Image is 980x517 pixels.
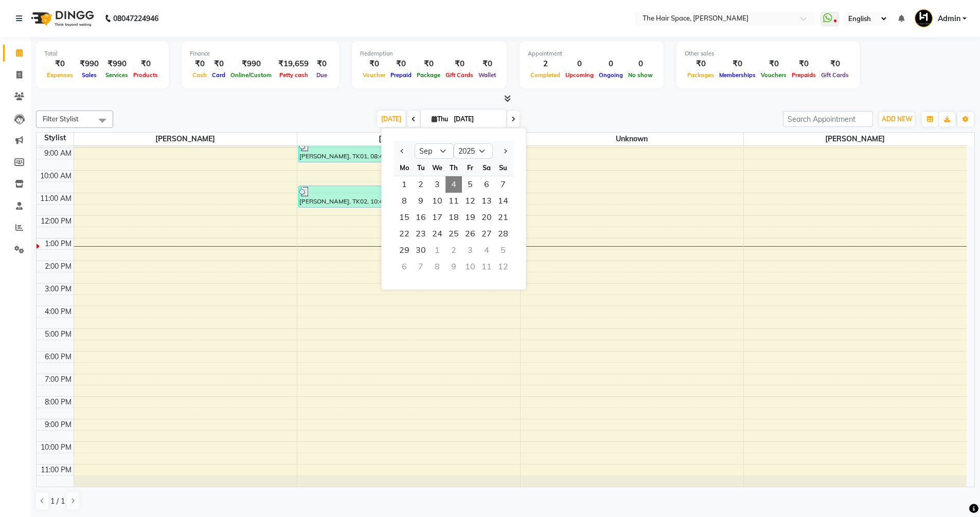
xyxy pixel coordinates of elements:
div: Friday, October 10, 2025 [462,258,478,275]
span: Gift Cards [818,71,851,79]
span: 20 [478,209,495,226]
span: 6 [478,176,495,193]
div: 0 [596,58,626,70]
span: Thu [429,115,451,123]
div: ₹0 [388,58,414,70]
select: Select year [454,143,493,159]
div: Friday, September 19, 2025 [462,209,478,226]
div: [PERSON_NAME], TK01, 08:40 AM-09:40 AM, Cuts - [DEMOGRAPHIC_DATA] - Haircut,[PERSON_NAME]- [DEMOG... [299,141,514,162]
div: ₹990 [76,58,103,70]
div: Monday, September 22, 2025 [396,226,413,242]
span: Completed [528,71,563,79]
div: Sunday, September 28, 2025 [495,226,511,242]
span: 3 [429,176,446,193]
span: Expenses [44,71,76,79]
div: ₹0 [131,58,161,70]
span: 2 [413,176,429,193]
span: Cash [190,71,209,79]
span: Sales [79,71,99,79]
span: Services [103,71,131,79]
div: Monday, September 8, 2025 [396,193,413,209]
div: Su [495,159,511,176]
button: ADD NEW [879,112,915,126]
div: 10:00 AM [38,171,74,181]
div: Stylist [37,133,74,143]
div: Saturday, September 20, 2025 [478,209,495,226]
span: Voucher [360,71,388,79]
div: 11:00 AM [38,193,74,204]
div: Thursday, October 9, 2025 [446,258,462,275]
div: ₹0 [209,58,228,70]
span: 1 / 1 [50,496,65,507]
div: Wednesday, September 24, 2025 [429,226,446,242]
span: 26 [462,226,478,242]
span: Products [131,71,161,79]
div: Sunday, October 5, 2025 [495,242,511,258]
span: 15 [396,209,413,226]
div: ₹0 [717,58,758,70]
span: Ongoing [596,71,626,79]
div: ₹0 [443,58,476,70]
span: Prepaid [388,71,414,79]
div: Tuesday, September 16, 2025 [413,209,429,226]
div: Monday, September 15, 2025 [396,209,413,226]
div: 11:00 PM [39,465,74,475]
div: [PERSON_NAME], TK02, 10:40 AM-11:40 AM, Cuts - [DEMOGRAPHIC_DATA] - Haircut,[PERSON_NAME]- [DEMOG... [299,186,514,207]
div: 10:00 PM [39,442,74,453]
span: 22 [396,226,413,242]
div: Wednesday, September 10, 2025 [429,193,446,209]
div: 9:00 PM [43,419,74,430]
button: Previous month [398,143,407,159]
button: Next month [501,143,509,159]
div: Tuesday, September 30, 2025 [413,242,429,258]
div: Total [44,49,161,58]
div: Friday, September 5, 2025 [462,176,478,193]
div: 5:00 PM [43,329,74,340]
span: [PERSON_NAME] [297,133,520,145]
span: 23 [413,226,429,242]
span: 1 [396,176,413,193]
div: Thursday, September 18, 2025 [446,209,462,226]
span: 19 [462,209,478,226]
div: Saturday, October 11, 2025 [478,258,495,275]
div: Thursday, September 11, 2025 [446,193,462,209]
div: Wednesday, September 17, 2025 [429,209,446,226]
span: 16 [413,209,429,226]
input: Search Appointment [783,111,873,127]
span: Vouchers [758,71,789,79]
span: Prepaids [789,71,818,79]
div: Th [446,159,462,176]
div: ₹0 [685,58,717,70]
div: ₹19,659 [274,58,313,70]
div: Sunday, September 21, 2025 [495,209,511,226]
div: Tuesday, October 7, 2025 [413,258,429,275]
span: 24 [429,226,446,242]
div: ₹0 [313,58,331,70]
div: ₹0 [44,58,76,70]
span: ADD NEW [882,115,912,123]
b: 08047224946 [113,4,158,33]
div: Monday, October 6, 2025 [396,258,413,275]
img: Admin [915,9,933,27]
div: 7:00 PM [43,374,74,385]
span: Upcoming [563,71,596,79]
div: 9:00 AM [42,148,74,159]
div: Saturday, September 27, 2025 [478,226,495,242]
div: ₹0 [414,58,443,70]
div: 0 [626,58,655,70]
span: 13 [478,193,495,209]
div: Mo [396,159,413,176]
select: Select month [415,143,454,159]
div: 12:00 PM [39,216,74,227]
span: 5 [462,176,478,193]
span: Packages [685,71,717,79]
span: 29 [396,242,413,258]
div: 6:00 PM [43,352,74,362]
div: 0 [563,58,596,70]
div: ₹0 [360,58,388,70]
div: 2:00 PM [43,261,74,272]
span: Online/Custom [228,71,274,79]
div: Tuesday, September 9, 2025 [413,193,429,209]
span: No show [626,71,655,79]
span: 18 [446,209,462,226]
